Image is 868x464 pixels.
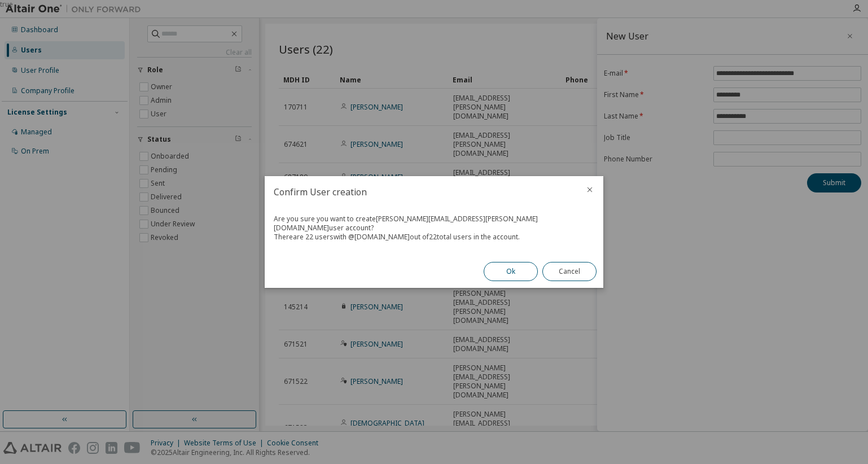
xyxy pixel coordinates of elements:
button: close [585,185,594,194]
div: There are 22 users with @ [DOMAIN_NAME] out of 22 total users in the account. [274,233,594,242]
div: Are you sure you want to create [PERSON_NAME][EMAIL_ADDRESS][PERSON_NAME][DOMAIN_NAME] user account? [274,215,594,233]
button: Cancel [542,262,597,281]
h2: Confirm User creation [265,176,576,208]
button: Ok [484,262,538,281]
